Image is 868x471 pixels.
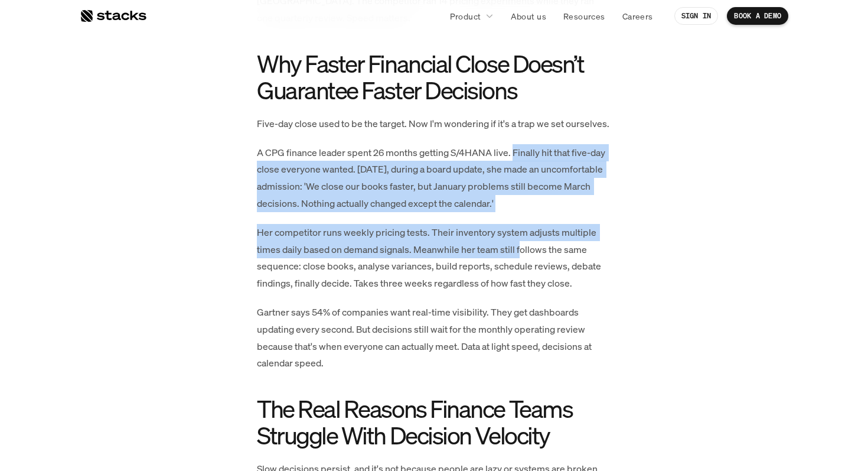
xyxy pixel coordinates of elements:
[563,10,605,22] p: Resources
[257,304,611,372] p: Gartner says 54% of companies want real-time visibility. They get dashboards updating every secon...
[734,12,781,20] p: BOOK A DEMO
[257,395,611,449] h2: The Real Reasons Finance Teams Struggle With Decision Velocity
[511,10,546,22] p: About us
[450,10,481,22] p: Product
[681,12,712,20] p: SIGN IN
[674,7,719,25] a: SIGN IN
[257,144,611,212] p: A CPG finance leader spent 26 months getting S/4HANA live. Finally hit that five-day close everyo...
[727,7,788,25] a: BOOK A DEMO
[622,10,653,22] p: Careers
[257,50,611,103] h2: Why Faster Financial Close Doesn’t Guarantee Faster Decisions
[615,5,660,27] a: Careers
[257,115,611,132] p: Five-day close used to be the target. Now I'm wondering if it's a trap we set ourselves.
[257,224,611,292] p: Her competitor runs weekly pricing tests. Their inventory system adjusts multiple times daily bas...
[504,5,553,27] a: About us
[556,5,612,27] a: Resources
[139,225,191,233] a: Privacy Policy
